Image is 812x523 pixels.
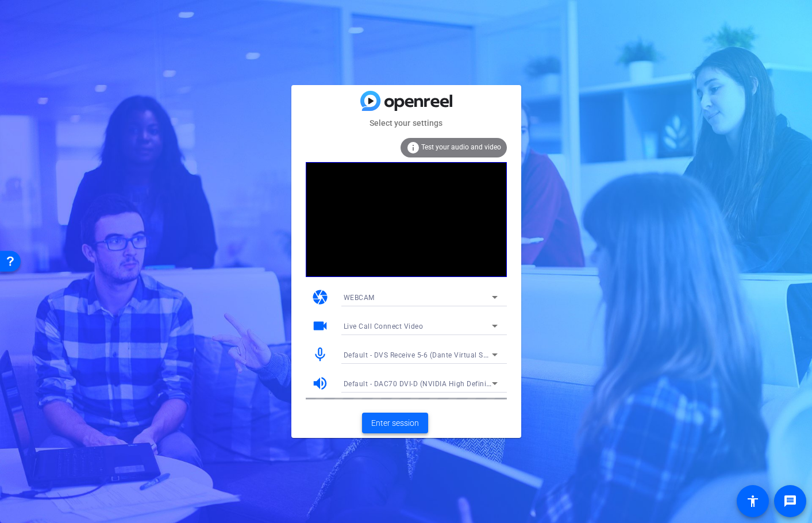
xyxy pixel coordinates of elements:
[344,294,375,302] span: WEBCAM
[360,91,452,111] img: blue-gradient.svg
[783,494,797,508] mat-icon: message
[344,322,424,330] span: Live Call Connect Video
[344,379,524,388] span: Default - DAC70 DVI-D (NVIDIA High Definition Audio)
[362,413,428,433] button: Enter session
[344,350,518,359] span: Default - DVS Receive 5-6 (Dante Virtual Soundcard)
[311,289,329,306] mat-icon: camera
[311,375,329,392] mat-icon: volume_up
[746,494,760,508] mat-icon: accessibility
[371,417,419,429] span: Enter session
[311,317,329,334] mat-icon: videocam
[291,117,521,129] mat-card-subtitle: Select your settings
[406,141,420,155] mat-icon: info
[311,346,329,363] mat-icon: mic_none
[421,143,501,151] span: Test your audio and video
